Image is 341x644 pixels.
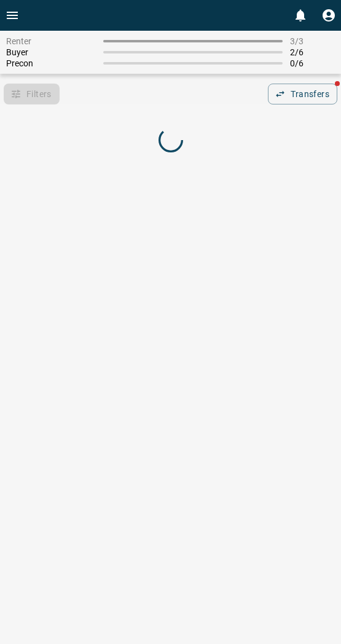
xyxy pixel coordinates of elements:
[6,58,96,68] span: Precon
[316,3,341,28] button: Profile
[268,84,337,104] button: Transfers
[290,58,335,68] span: 0 / 6
[6,47,96,57] span: Buyer
[6,36,96,46] span: Renter
[290,36,335,46] span: 3 / 3
[290,47,335,57] span: 2 / 6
